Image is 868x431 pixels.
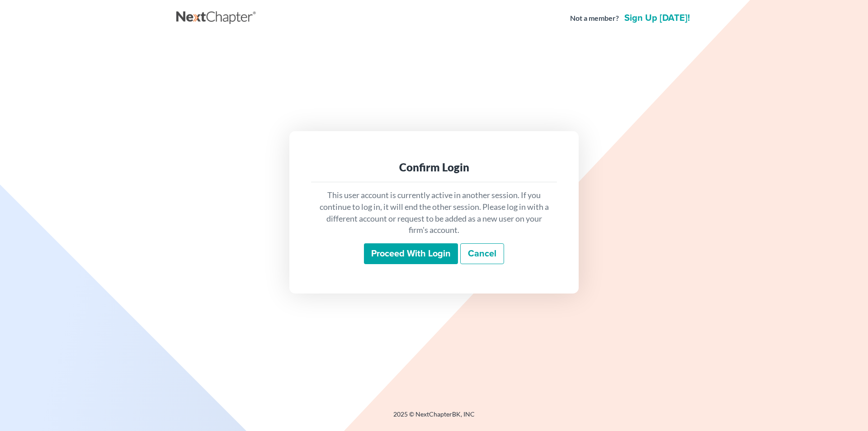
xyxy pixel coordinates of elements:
strong: Not a member? [570,13,619,24]
input: Proceed with login [364,243,458,264]
a: Cancel [460,243,504,264]
div: Confirm Login [318,160,550,175]
p: This user account is currently active in another session. If you continue to log in, it will end ... [318,189,550,236]
a: Sign up [DATE]! [623,14,692,23]
div: 2025 © NextChapterBK, INC [176,410,692,426]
